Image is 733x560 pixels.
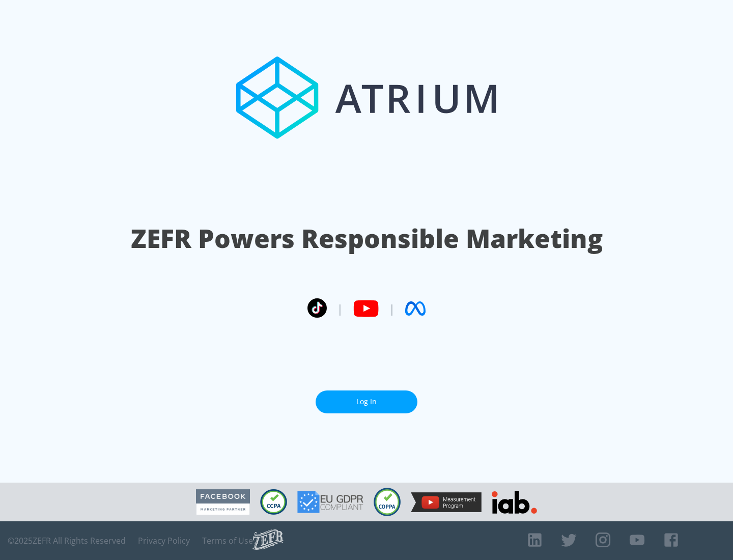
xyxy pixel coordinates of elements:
span: © 2025 ZEFR All Rights Reserved [8,536,126,546]
span: | [337,301,343,316]
img: COPPA Compliant [374,488,401,516]
img: CCPA Compliant [260,489,287,515]
img: IAB [492,491,537,514]
a: Terms of Use [202,536,253,546]
img: GDPR Compliant [297,491,363,513]
a: Privacy Policy [138,536,190,546]
img: YouTube Measurement Program [411,492,482,512]
span: | [389,301,395,316]
img: Facebook Marketing Partner [196,489,250,515]
h1: ZEFR Powers Responsible Marketing [131,221,603,256]
a: Log In [316,390,417,413]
